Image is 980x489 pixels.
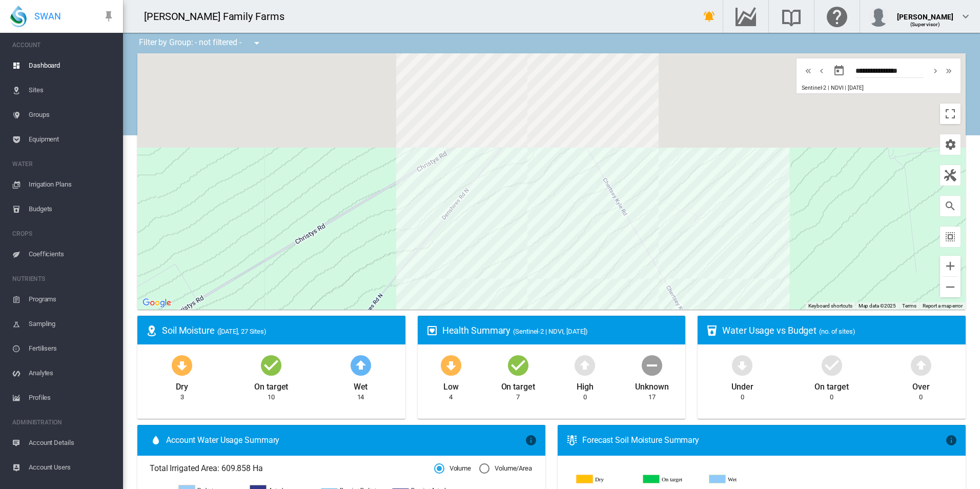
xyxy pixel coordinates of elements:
[443,377,459,393] div: Low
[583,393,587,402] div: 0
[944,200,956,212] md-icon: icon-magnify
[940,256,961,276] button: Zoom in
[648,393,656,402] div: 17
[176,377,188,393] div: Dry
[170,353,194,377] md-icon: icon-arrow-down-bold-circle
[709,475,768,484] g: Wet
[820,353,844,377] md-icon: icon-checkbox-marked-circle
[815,65,828,77] button: icon-chevron-left
[150,463,434,474] span: Total Irrigated Area: 609.858 Ha
[706,324,718,337] md-icon: icon-cup-water
[12,156,115,172] span: WATER
[643,475,702,484] g: On target
[859,303,896,309] span: Map data ©2025
[516,393,520,402] div: 7
[902,303,916,309] a: Terms
[268,393,275,402] div: 10
[12,37,115,53] span: ACCOUNT
[741,393,744,402] div: 0
[29,197,115,221] span: Budgets
[29,127,115,152] span: Equipment
[247,33,267,53] button: icon-menu-down
[909,353,933,377] md-icon: icon-arrow-up-bold-circle
[699,6,720,27] button: icon-bell-ring
[180,393,184,402] div: 3
[254,377,288,393] div: On target
[940,134,961,155] button: icon-cog
[354,377,368,393] div: Wet
[803,65,814,77] md-icon: icon-chevron-double-left
[357,393,364,402] div: 14
[640,353,664,377] md-icon: icon-minus-circle
[10,6,27,27] img: SWAN-Landscape-Logo-Colour-drop.png
[566,434,578,446] md-icon: icon-thermometer-lines
[830,393,833,402] div: 0
[29,455,115,480] span: Account Users
[722,324,957,337] div: Water Usage vs Budget
[29,361,115,385] span: Analytes
[426,324,438,337] md-icon: icon-heart-box-outline
[930,65,941,77] md-icon: icon-chevron-right
[808,302,852,310] button: Keyboard shortcuts
[829,60,849,81] button: md-calendar
[910,22,941,27] span: (Supervisor)
[919,393,923,402] div: 0
[144,9,293,24] div: [PERSON_NAME] Family Farms
[940,277,961,297] button: Zoom out
[140,296,174,310] img: Google
[12,414,115,431] span: ADMINISTRATION
[150,434,162,446] md-icon: icon-water
[868,6,889,27] img: profile.jpg
[825,10,849,23] md-icon: Click here for help
[442,324,678,337] div: Health Summary
[217,328,267,335] span: ([DATE], 27 Sites)
[434,464,471,474] md-radio-button: Volume
[513,328,587,335] span: (Sentinel-2 | NDVI, [DATE])
[940,196,961,216] button: icon-magnify
[103,10,115,23] md-icon: icon-pin
[923,303,963,309] a: Report a map error
[845,85,863,91] span: | [DATE]
[897,8,953,18] div: [PERSON_NAME]
[162,324,397,337] div: Soil Moisture
[940,104,961,124] button: Toggle fullscreen view
[944,231,956,243] md-icon: icon-select-all
[577,377,594,393] div: High
[501,377,535,393] div: On target
[816,65,827,77] md-icon: icon-chevron-left
[814,377,848,393] div: On target
[945,434,957,446] md-icon: icon-information
[29,385,115,410] span: Profiles
[802,85,843,91] span: Sentinel-2 | NDVI
[251,37,263,49] md-icon: icon-menu-down
[819,328,855,335] span: (no. of sites)
[140,296,174,310] a: Open this area in Google Maps (opens a new window)
[525,434,537,446] md-icon: icon-information
[12,226,115,242] span: CROPS
[439,353,463,377] md-icon: icon-arrow-down-bold-circle
[131,33,270,53] div: Filter by Group: - not filtered -
[12,271,115,287] span: NUTRIENTS
[349,353,373,377] md-icon: icon-arrow-up-bold-circle
[731,377,753,393] div: Under
[635,377,668,393] div: Unknown
[259,353,283,377] md-icon: icon-checkbox-marked-circle
[29,336,115,361] span: Fertilisers
[942,65,955,77] button: icon-chevron-double-right
[449,393,453,402] div: 4
[940,227,961,247] button: icon-select-all
[29,103,115,127] span: Groups
[929,65,942,77] button: icon-chevron-right
[802,65,815,77] button: icon-chevron-double-left
[29,431,115,455] span: Account Details
[703,10,716,23] md-icon: icon-bell-ring
[912,377,930,393] div: Over
[29,172,115,197] span: Irrigation Plans
[166,435,525,446] span: Account Water Usage Summary
[29,53,115,78] span: Dashboard
[779,10,804,23] md-icon: Search the knowledge base
[733,10,758,23] md-icon: Go to the Data Hub
[479,464,532,474] md-radio-button: Volume/Area
[29,287,115,312] span: Programs
[582,435,945,446] div: Forecast Soil Moisture Summary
